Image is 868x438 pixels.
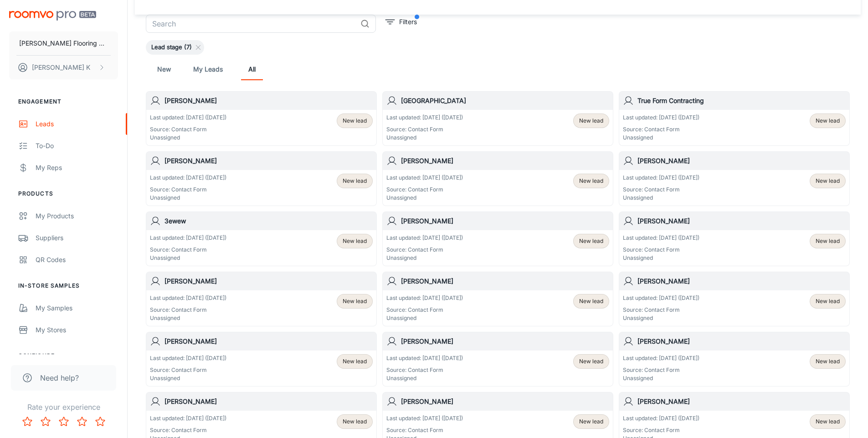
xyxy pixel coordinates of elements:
h6: [PERSON_NAME] [401,276,609,286]
h6: [PERSON_NAME] [637,397,846,407]
p: Last updated: [DATE] ([DATE]) [623,174,699,182]
a: [GEOGRAPHIC_DATA]Last updated: [DATE] ([DATE])Source: Contact FormUnassignedNew lead [382,91,613,146]
p: Last updated: [DATE] ([DATE]) [386,113,463,122]
p: Last updated: [DATE] ([DATE]) [386,294,463,302]
div: My Stores [36,325,118,335]
p: Unassigned [150,374,226,382]
span: New lead [816,237,840,245]
h6: [PERSON_NAME] [401,336,609,346]
p: Last updated: [DATE] ([DATE]) [386,414,463,423]
span: New lead [579,297,603,305]
p: Unassigned [386,194,463,202]
p: Last updated: [DATE] ([DATE]) [150,174,226,182]
button: Rate 1 star [18,412,36,431]
img: Roomvo PRO Beta [9,11,96,21]
span: New lead [343,297,367,305]
h6: [PERSON_NAME] [164,276,373,286]
p: Source: Contact Form [623,306,699,314]
a: My Leads [193,58,223,80]
p: Unassigned [386,374,463,382]
a: [PERSON_NAME]Last updated: [DATE] ([DATE])Source: Contact FormUnassignedNew lead [382,151,613,206]
div: My Reps [36,163,118,173]
span: New lead [816,117,840,125]
p: Last updated: [DATE] ([DATE]) [386,234,463,242]
p: Last updated: [DATE] ([DATE]) [150,414,226,423]
div: To-do [36,141,118,151]
h6: [PERSON_NAME] [164,397,373,407]
p: Source: Contact Form [150,306,226,314]
a: True Form ContractingLast updated: [DATE] ([DATE])Source: Contact FormUnassignedNew lead [619,91,850,146]
p: Source: Contact Form [150,186,226,194]
h6: [PERSON_NAME] [637,156,846,166]
span: New lead [579,417,603,426]
a: [PERSON_NAME]Last updated: [DATE] ([DATE])Source: Contact FormUnassignedNew lead [146,151,377,206]
span: New lead [579,177,603,185]
h6: 3ewew [164,216,373,226]
a: [PERSON_NAME]Last updated: [DATE] ([DATE])Source: Contact FormUnassignedNew lead [146,272,377,326]
p: [PERSON_NAME] K [32,62,90,72]
p: Source: Contact Form [386,246,463,254]
h6: [PERSON_NAME] [637,336,846,346]
p: Source: Contact Form [150,246,226,254]
div: QR Codes [36,255,118,265]
p: Source: Contact Form [386,186,463,194]
p: Last updated: [DATE] ([DATE]) [386,174,463,182]
button: [PERSON_NAME] Flooring Center Inc [9,31,118,55]
h6: [PERSON_NAME] [401,397,609,407]
span: New lead [816,357,840,366]
h6: [PERSON_NAME] [637,276,846,286]
p: Last updated: [DATE] ([DATE]) [623,294,699,302]
span: New lead [579,117,603,125]
p: Unassigned [623,254,699,262]
p: Source: Contact Form [386,125,463,134]
span: New lead [816,417,840,426]
h6: [PERSON_NAME] [164,336,373,346]
a: [PERSON_NAME]Last updated: [DATE] ([DATE])Source: Contact FormUnassignedNew lead [382,272,613,326]
p: Unassigned [150,194,226,202]
h6: [GEOGRAPHIC_DATA] [401,96,609,106]
p: Source: Contact Form [623,366,699,374]
p: Last updated: [DATE] ([DATE]) [623,234,699,242]
p: Source: Contact Form [623,246,699,254]
span: New lead [343,117,367,125]
div: Suppliers [36,233,118,243]
span: New lead [343,177,367,185]
p: Unassigned [150,314,226,322]
span: New lead [816,297,840,305]
button: Rate 5 star [91,412,109,431]
p: Source: Contact Form [150,125,226,134]
a: [PERSON_NAME]Last updated: [DATE] ([DATE])Source: Contact FormUnassignedNew lead [619,151,850,206]
a: 3ewewLast updated: [DATE] ([DATE])Source: Contact FormUnassignedNew lead [146,211,377,266]
p: Source: Contact Form [386,426,463,434]
p: Source: Contact Form [150,366,226,374]
span: New lead [343,357,367,366]
span: New lead [579,357,603,366]
p: Last updated: [DATE] ([DATE]) [150,113,226,122]
h6: [PERSON_NAME] [401,156,609,166]
p: Last updated: [DATE] ([DATE]) [150,354,226,362]
p: Last updated: [DATE] ([DATE]) [623,113,699,122]
button: filter [383,15,419,29]
a: [PERSON_NAME]Last updated: [DATE] ([DATE])Source: Contact FormUnassignedNew lead [619,332,850,386]
span: New lead [343,417,367,426]
p: Unassigned [623,374,699,382]
p: Source: Contact Form [623,186,699,194]
p: Unassigned [150,134,226,142]
a: [PERSON_NAME]Last updated: [DATE] ([DATE])Source: Contact FormUnassignedNew lead [146,332,377,386]
span: Need help? [40,372,79,383]
div: Leads [36,119,118,129]
p: Unassigned [623,194,699,202]
h6: [PERSON_NAME] [401,216,609,226]
p: Unassigned [150,254,226,262]
p: Last updated: [DATE] ([DATE]) [623,414,699,423]
p: Last updated: [DATE] ([DATE]) [150,234,226,242]
p: Filters [399,17,417,27]
h6: True Form Contracting [637,96,846,106]
p: Source: Contact Form [386,306,463,314]
h6: [PERSON_NAME] [164,156,373,166]
a: New [153,58,175,80]
div: My Samples [36,303,118,313]
a: [PERSON_NAME]Last updated: [DATE] ([DATE])Source: Contact FormUnassignedNew lead [619,211,850,266]
a: [PERSON_NAME]Last updated: [DATE] ([DATE])Source: Contact FormUnassignedNew lead [382,211,613,266]
h6: [PERSON_NAME] [164,96,373,106]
